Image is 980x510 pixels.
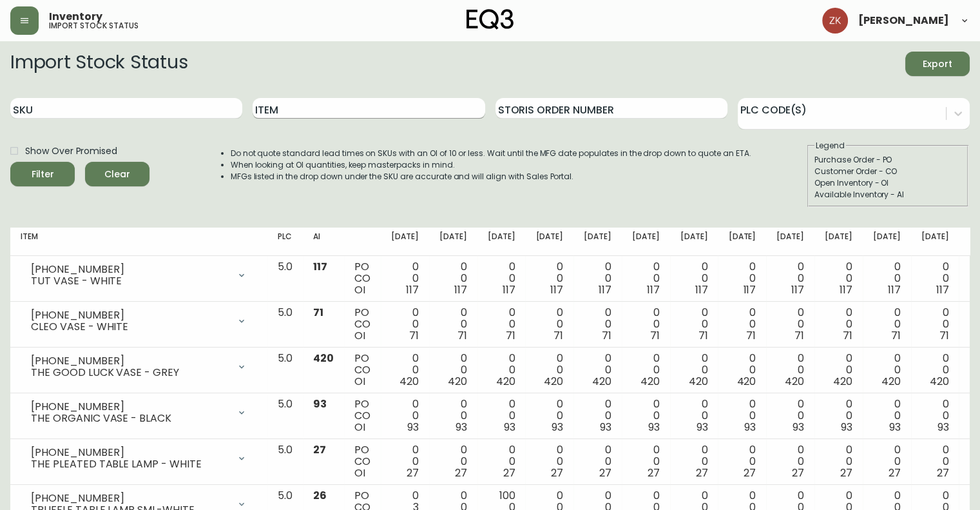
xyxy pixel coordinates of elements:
[313,488,327,503] span: 26
[550,282,563,297] span: 117
[313,259,327,274] span: 117
[599,282,611,297] span: 117
[313,305,323,320] span: 71
[648,420,660,435] span: 93
[736,374,756,389] span: 420
[814,228,863,256] th: [DATE]
[825,444,852,479] div: 0 0
[921,444,949,479] div: 0 0
[744,420,756,435] span: 93
[825,307,852,342] div: 0 0
[744,466,756,480] span: 27
[743,282,756,297] span: 117
[840,282,852,297] span: 117
[794,328,804,343] span: 71
[921,261,949,296] div: 0 0
[873,261,901,296] div: 0 0
[939,328,948,343] span: 71
[313,397,327,411] span: 93
[911,228,959,256] th: [DATE]
[680,398,708,433] div: 0 0
[231,171,751,182] li: MFGs listed in the drop down under the SKU are accurate and will align with Sales Portal.
[584,398,611,433] div: 0 0
[31,493,229,504] div: [PHONE_NUMBER]
[456,420,467,435] span: 93
[718,228,766,256] th: [DATE]
[21,444,257,473] div: [PHONE_NUMBER]THE PLEATED TABLE LAMP - WHITE
[454,282,467,297] span: 117
[354,328,365,343] span: OI
[632,398,660,433] div: 0 0
[793,420,804,435] span: 93
[647,282,660,297] span: 117
[477,228,526,256] th: [DATE]
[650,328,660,343] span: 71
[841,420,852,435] span: 93
[584,261,611,296] div: 0 0
[488,307,515,342] div: 0 0
[814,189,961,201] div: Available Inventory - AI
[889,420,901,435] span: 93
[552,420,563,435] span: 93
[439,353,467,387] div: 0 0
[231,159,751,171] li: When looking at OI quantities, keep masterpacks in mind.
[632,444,660,479] div: 0 0
[936,282,948,297] span: 117
[905,52,970,76] button: Export
[916,56,959,72] span: Export
[858,15,949,26] span: [PERSON_NAME]
[21,353,257,381] div: [PHONE_NUMBER]THE GOOD LUCK VASE - GREY
[354,353,370,387] div: PO CO
[21,307,257,335] div: [PHONE_NUMBER]CLEO VASE - WHITE
[354,398,370,433] div: PO CO
[728,261,756,296] div: 0 0
[680,261,708,296] div: 0 0
[535,307,563,342] div: 0 0
[31,367,229,378] div: THE GOOD LUCK VASE - GREY
[354,444,370,479] div: PO CO
[391,261,419,296] div: 0 0
[921,307,949,342] div: 0 0
[488,353,515,387] div: 0 0
[728,353,756,387] div: 0 0
[698,328,708,343] span: 71
[535,261,563,296] div: 0 0
[863,228,911,256] th: [DATE]
[936,466,948,480] span: 27
[21,398,257,427] div: [PHONE_NUMBER]THE ORGANIC VASE - BLACK
[592,374,611,389] span: 420
[488,398,515,433] div: 0 0
[776,444,804,479] div: 0 0
[584,353,611,387] div: 0 0
[391,353,419,387] div: 0 0
[544,374,563,389] span: 420
[488,444,515,479] div: 0 0
[648,466,660,480] span: 27
[31,413,229,424] div: THE ORGANIC VASE - BLACK
[776,353,804,387] div: 0 0
[439,307,467,342] div: 0 0
[503,282,515,297] span: 117
[776,261,804,296] div: 0 0
[31,447,229,458] div: [PHONE_NUMBER]
[888,282,901,297] span: 117
[313,442,326,457] span: 27
[881,374,901,389] span: 420
[535,353,563,387] div: 0 0
[85,162,149,186] button: Clear
[267,393,303,439] td: 5.0
[680,307,708,342] div: 0 0
[267,439,303,485] td: 5.0
[602,328,611,343] span: 71
[632,307,660,342] div: 0 0
[488,261,515,296] div: 0 0
[746,328,756,343] span: 71
[429,228,477,256] th: [DATE]
[600,420,611,435] span: 93
[10,162,75,186] button: Filter
[496,374,515,389] span: 420
[680,444,708,479] div: 0 0
[267,348,303,393] td: 5.0
[506,328,515,343] span: 71
[814,140,846,152] legend: Legend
